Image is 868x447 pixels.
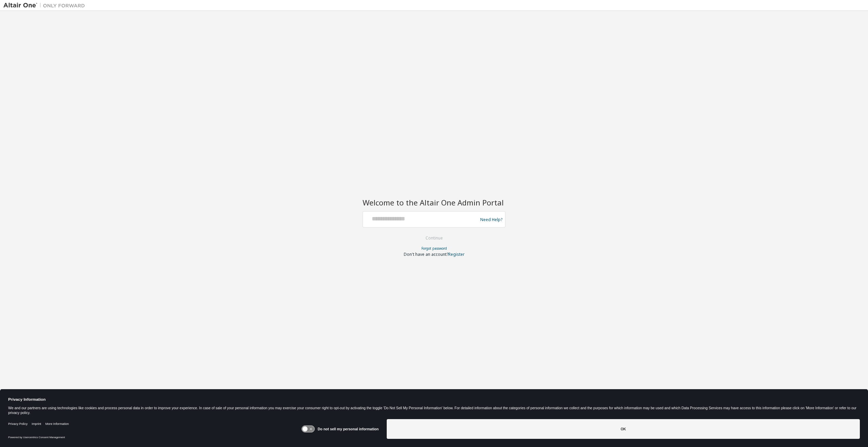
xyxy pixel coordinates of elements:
[421,246,447,251] a: Forgot password
[404,251,448,257] span: Don't have an account?
[3,2,88,9] img: Altair One
[363,198,505,207] h2: Welcome to the Altair One Admin Portal
[448,251,465,257] a: Register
